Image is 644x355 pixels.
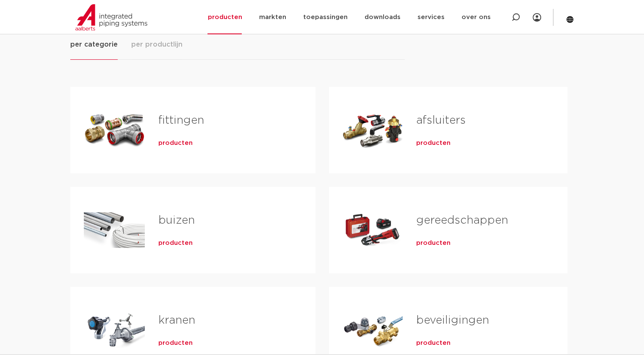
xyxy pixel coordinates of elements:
[416,139,451,147] a: producten
[416,339,451,347] a: producten
[416,215,508,226] a: gereedschappen
[158,115,204,126] a: fittingen
[158,315,195,326] a: kranen
[158,339,193,347] a: producten
[416,115,466,126] a: afsluiters
[131,39,182,50] span: per productlijn
[158,239,193,247] a: producten
[158,139,193,147] a: producten
[70,39,118,50] span: per categorie
[158,215,195,226] a: buizen
[416,239,451,247] a: producten
[416,315,489,326] a: beveiligingen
